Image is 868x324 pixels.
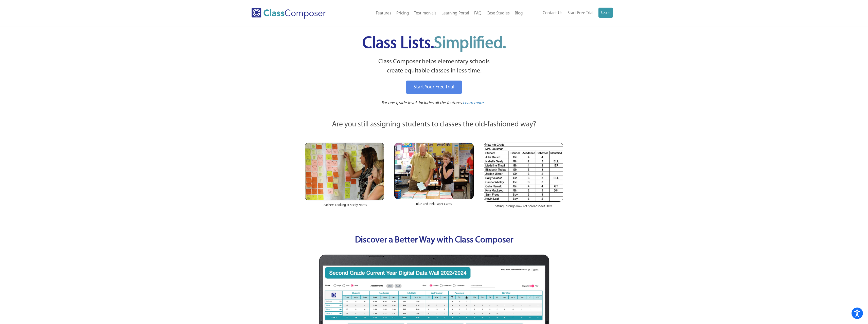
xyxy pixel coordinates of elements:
[394,8,412,19] a: Pricing
[252,8,326,19] img: Class Composer
[300,234,569,247] p: Discover a Better Way with Class Composer
[381,101,463,105] span: For one grade level. Includes all the features.
[305,143,384,200] img: Teachers Looking at Sticky Notes
[463,101,485,105] span: Learn more.
[394,143,474,199] img: Blue and Pink Paper Cards
[484,8,512,19] a: Case Studies
[484,202,563,214] div: Sifting Through Rows of Spreadsheet Data
[305,119,563,130] p: Are you still assigning students to classes the old-fashioned way?
[525,8,613,19] nav: Header Menu
[373,8,394,19] a: Features
[512,8,525,19] a: Blog
[305,200,384,213] div: Teachers Looking at Sticky Notes
[362,35,506,52] span: Class Lists.
[412,8,439,19] a: Testimonials
[347,8,525,19] nav: Header Menu
[565,8,596,19] a: Start Free Trial
[414,85,454,90] span: Start Your Free Trial
[463,100,485,106] a: Learn more.
[394,199,474,212] div: Blue and Pink Paper Cards
[540,8,565,19] a: Contact Us
[484,143,563,202] img: Spreadsheets
[434,35,506,52] span: Simplified.
[439,8,472,19] a: Learning Portal
[472,8,484,19] a: FAQ
[598,8,613,18] a: Log In
[406,81,462,94] a: Start Your Free Trial
[304,57,564,76] p: Class Composer helps elementary schools create equitable classes in less time.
